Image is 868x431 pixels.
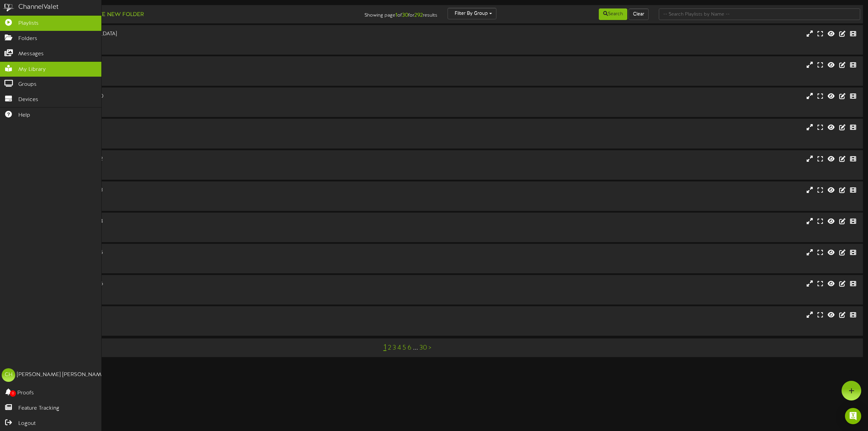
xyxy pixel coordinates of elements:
div: Bluffdale - Concessions 13 [27,187,367,194]
div: Landscape ( 16:9 ) [27,69,367,75]
span: Logout [18,420,36,428]
button: Search [599,8,627,20]
span: Help [18,112,30,119]
a: 4 [397,344,401,352]
strong: 30 [402,12,408,18]
div: Landscape ( 16:9 ) [27,319,367,325]
a: 6 [408,344,412,352]
div: # 9608 [27,137,367,143]
div: Bluffdale - [GEOGRAPHIC_DATA] [27,30,367,38]
div: Showing page of for results [301,8,442,19]
div: ChannelValet [18,2,59,12]
a: > [429,344,431,352]
div: Open Intercom Messenger [845,408,861,424]
div: Landscape ( 16:9 ) [27,288,367,294]
div: # 9607 [27,106,367,112]
div: [PERSON_NAME] [PERSON_NAME] [17,371,106,379]
div: Bluffdale - Concessions 16 [27,280,367,288]
div: Landscape ( 16:9 ) [27,38,367,44]
a: 3 [393,344,396,352]
span: My Library [18,66,46,74]
div: Landscape ( 16:9 ) [27,226,367,231]
a: 2 [388,344,391,352]
div: Landscape ( 16:9 ) [27,163,367,169]
span: Proofs [17,389,34,397]
div: Landscape ( 16:9 ) [27,257,367,262]
div: # 9612 [27,262,367,268]
span: Groups [18,81,37,89]
a: 30 [419,344,427,352]
a: ... [413,344,418,352]
div: Bluffdale - Concessions 1 [27,61,367,69]
span: Playlists [18,20,39,27]
span: 0 [10,390,16,397]
div: Landscape ( 16:9 ) [27,132,367,137]
span: Feature Tracking [18,405,59,412]
button: Clear [629,8,649,20]
div: Bluffdale - Concessions 12 [27,155,367,163]
div: Bluffdale - Concessions 14 [27,218,367,226]
div: Bluffdale - Concessions 15 [27,249,367,257]
span: Messages [18,50,44,58]
div: # 9609 [27,169,367,174]
div: Landscape ( 16:9 ) [27,194,367,200]
div: Landscape ( 16:9 ) [27,100,367,106]
div: # 9617 [27,44,367,50]
span: Folders [18,35,37,43]
button: Create New Folder [78,11,146,19]
div: Bluffdale - Concessions 11 [27,124,367,132]
span: Devices [18,96,38,104]
input: -- Search Playlists by Name -- [659,8,860,20]
div: # 9610 [27,200,367,206]
button: Filter By Group [448,8,496,19]
div: # 9613 [27,294,367,299]
div: # 9599 [27,325,367,331]
div: Bluffdale - Concessions 2 [27,311,367,319]
div: Bluffdale - Concessions 10 [27,93,367,100]
a: 1 [383,343,387,352]
strong: 292 [414,12,423,18]
div: # 9611 [27,231,367,237]
div: # 9598 [27,75,367,81]
a: 5 [402,344,406,352]
strong: 1 [395,12,397,18]
div: CH [2,368,15,382]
